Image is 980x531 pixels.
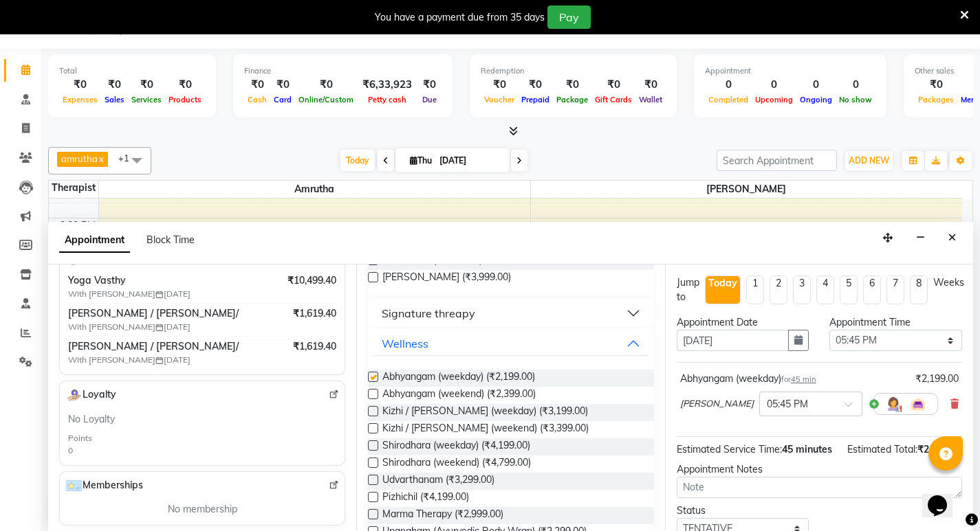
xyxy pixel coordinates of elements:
[886,275,904,304] li: 7
[101,95,128,104] span: Sales
[382,507,503,524] span: Marma Therapy (₹2,999.00)
[435,150,504,171] input: 2025-09-04
[677,275,699,304] div: Jump to
[382,335,428,352] div: Wellness
[635,95,666,104] span: Wallet
[59,65,205,77] div: Total
[68,444,73,457] div: 0
[57,218,98,233] div: 3:30 PM
[419,95,440,104] span: Due
[49,181,98,195] div: Therapist
[717,150,837,171] input: Search Appointment
[752,95,796,104] span: Upcoming
[406,155,435,166] span: Thu
[917,443,962,455] span: ₹2,199.00
[68,339,270,354] span: [PERSON_NAME] / [PERSON_NAME]/
[915,95,957,104] span: Packages
[840,275,858,304] li: 5
[677,330,790,351] input: yyyy-mm-dd
[547,5,591,29] button: Pay
[382,270,511,287] span: [PERSON_NAME] (₹3,999.00)
[61,153,98,164] span: amrutha
[357,77,417,93] div: ₹6,33,923
[59,95,101,104] span: Expenses
[933,275,964,290] div: Weeks
[382,404,588,421] span: Kizhi / [PERSON_NAME] (weekday) (₹3,199.00)
[287,273,336,288] span: ₹10,499.40
[165,77,205,93] div: ₹0
[382,490,469,507] span: Pizhichil (₹4,199.00)
[295,77,357,93] div: ₹0
[793,275,811,304] li: 3
[65,477,143,494] span: Memberships
[382,387,536,404] span: Abhyangam (weekend) (₹2,399.00)
[705,65,875,77] div: Appointment
[481,95,518,104] span: Voucher
[68,306,270,321] span: [PERSON_NAME] / [PERSON_NAME]/
[518,77,553,93] div: ₹0
[553,95,591,104] span: Package
[915,77,957,93] div: ₹0
[863,275,881,304] li: 6
[128,95,165,104] span: Services
[59,228,130,253] span: Appointment
[847,443,917,455] span: Estimated Total:
[677,462,962,477] div: Appointment Notes
[910,275,928,304] li: 8
[146,234,195,246] span: Block Time
[531,181,963,198] span: [PERSON_NAME]
[553,77,591,93] div: ₹0
[99,181,530,198] span: amrutha
[165,95,205,104] span: Products
[481,65,666,77] div: Redemption
[59,77,101,93] div: ₹0
[770,275,787,304] li: 2
[705,77,752,93] div: 0
[591,77,635,93] div: ₹0
[68,288,240,300] span: With [PERSON_NAME] [DATE]
[942,227,962,249] button: Close
[295,95,357,104] span: Online/Custom
[373,331,648,356] button: Wellness
[128,77,165,93] div: ₹0
[382,473,494,490] span: Udvarthanam (₹3,299.00)
[746,275,764,304] li: 1
[910,396,926,412] img: Interior.png
[293,339,336,354] span: ₹1,619.40
[68,321,240,333] span: With [PERSON_NAME] [DATE]
[382,305,475,321] div: Signature threapy
[270,77,295,93] div: ₹0
[677,315,809,330] div: Appointment Date
[849,155,889,166] span: ADD NEW
[270,95,295,104] span: Card
[244,77,270,93] div: ₹0
[677,504,809,518] div: Status
[382,370,535,387] span: Abhyangam (weekday) (₹2,199.00)
[518,95,553,104] span: Prepaid
[382,438,530,455] span: Shirodhara (weekday) (₹4,199.00)
[293,306,336,321] span: ₹1,619.40
[244,95,270,104] span: Cash
[65,387,116,404] span: Loyalty
[417,77,442,93] div: ₹0
[101,77,128,93] div: ₹0
[375,10,545,25] div: You have a payment due from 35 days
[244,65,442,77] div: Finance
[836,95,875,104] span: No show
[680,372,816,386] div: Abhyangam (weekday)
[382,455,531,473] span: Shirodhara (weekend) (₹4,799.00)
[816,275,834,304] li: 4
[922,476,966,517] iframe: chat widget
[781,374,816,384] small: for
[915,372,959,386] div: ₹2,199.00
[373,301,648,326] button: Signature threapy
[782,443,832,455] span: 45 minutes
[796,95,836,104] span: Ongoing
[836,77,875,93] div: 0
[481,77,518,93] div: ₹0
[705,95,752,104] span: Completed
[98,153,104,164] a: x
[591,95,635,104] span: Gift Cards
[68,354,240,366] span: With [PERSON_NAME] [DATE]
[364,95,410,104] span: Petty cash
